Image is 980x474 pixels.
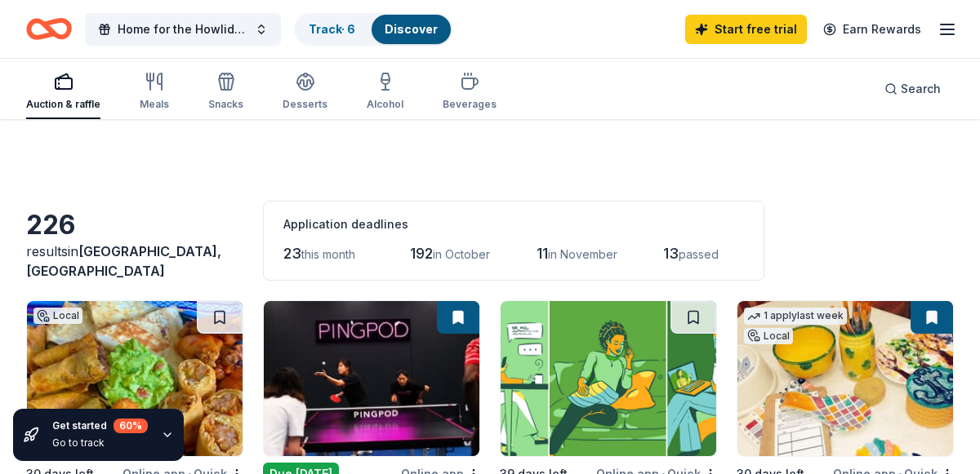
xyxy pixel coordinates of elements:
[301,247,355,261] span: this month
[433,247,490,261] span: in October
[663,245,679,262] span: 13
[548,247,617,261] span: in November
[367,98,403,111] div: Alcohol
[443,98,497,111] div: Beverages
[26,65,100,119] button: Auction & raffle
[140,65,169,119] button: Meals
[26,209,243,241] div: 226
[385,22,438,36] a: Discover
[27,301,243,456] img: Image for Blue Moon Mexican Cafe
[283,65,327,119] button: Desserts
[33,308,82,324] div: Local
[901,79,941,99] span: Search
[501,301,716,456] img: Image for BetterHelp Social Impact
[283,98,327,111] div: Desserts
[114,419,148,433] div: 60 %
[208,98,243,111] div: Snacks
[26,10,72,48] a: Home
[294,13,452,46] button: Track· 6Discover
[367,65,403,119] button: Alcohol
[264,301,479,456] img: Image for PingPod
[140,98,169,111] div: Meals
[85,13,281,46] button: Home for the Howlidays
[813,15,931,44] a: Earn Rewards
[744,328,793,344] div: Local
[26,243,221,279] span: [GEOGRAPHIC_DATA], [GEOGRAPHIC_DATA]
[52,436,148,450] div: Go to track
[26,241,243,281] div: results
[26,243,221,279] span: in
[685,15,807,44] a: Start free trial
[443,65,497,119] button: Beverages
[283,245,301,262] span: 23
[309,22,355,36] a: Track· 6
[410,245,433,262] span: 192
[283,215,744,234] div: Application deadlines
[208,65,243,119] button: Snacks
[537,245,548,262] span: 11
[26,98,100,111] div: Auction & raffle
[118,20,248,39] span: Home for the Howlidays
[737,301,953,456] img: Image for Color Me Mine (Ridgewood)
[679,247,719,261] span: passed
[871,73,954,105] button: Search
[744,308,847,325] div: 1 apply last week
[52,419,148,433] div: Get started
